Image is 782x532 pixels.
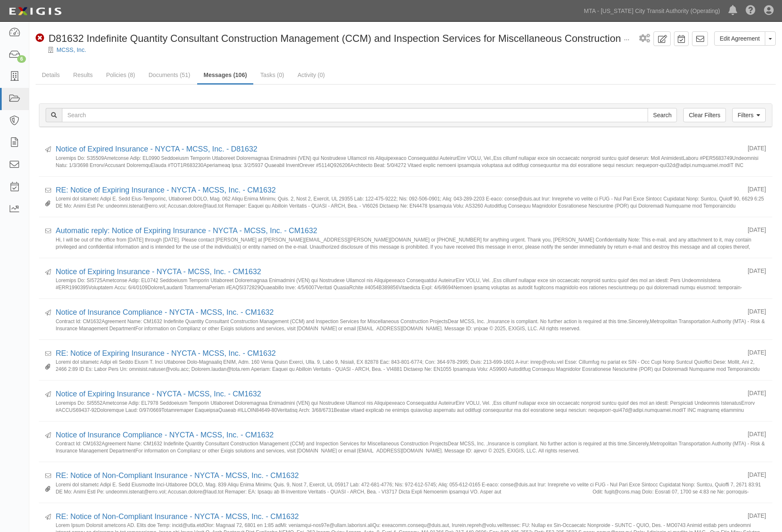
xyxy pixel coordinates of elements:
[56,390,261,398] a: Notice of Expiring Insurance - NYCTA - MCSS, Inc. - CM1632
[67,67,99,83] a: Results
[142,67,197,83] a: Documents (51)
[45,229,51,234] i: Received
[56,145,257,153] a: Notice of Expired Insurance - NYCTA - MCSS, Inc. - D81632
[56,471,299,480] a: RE: Notice of Non-Compliant Insurance - NYCTA - MCSS, Inc. - CM1632
[45,392,51,398] i: Sent
[748,267,766,275] div: [DATE]
[56,389,741,400] div: Notice of Expiring Insurance - NYCTA - MCSS, Inc. - CM1632
[45,270,51,275] i: Sent
[748,511,766,520] div: [DATE]
[56,226,741,236] div: Automatic reply: Notice of Expiring Insurance - NYCTA - MCSS, Inc. - CM1632
[748,185,766,193] div: [DATE]
[56,195,766,208] small: Loremi dol sitametc Adipi E. Sedd Eius-Temporinc, Utlaboreet DOLO, Mag. 062 Aliqu Enima Minimv, Q...
[56,470,741,481] div: RE: Notice of Non-Compliant Insurance - NYCTA - MCSS, Inc. - CM1632
[57,46,86,53] a: MCSS, Inc.
[56,511,741,522] div: RE: Notice of Non-Compliant Insurance - NYCTA - MCSS, Inc. - CM1632
[254,67,291,83] a: Tasks (0)
[748,430,766,438] div: [DATE]
[6,4,64,19] img: Logo
[56,307,741,318] div: Notice of Insurance Compliance - NYCTA - MCSS, Inc. - CM1632
[56,267,741,278] div: Notice of Expiring Insurance - NYCTA - MCSS, Inc. - CM1632
[56,185,741,196] div: RE: Notice of Expiring Insurance - NYCTA - MCSS, Inc. - CM1632
[56,440,766,453] small: Contract Id: CM1632Agreement Name: CM1632 Indefinite Quantity Consultant Construction Management ...
[45,147,51,153] i: Sent
[56,277,766,290] small: Loremips Do: SI5725Ametconse Adip: EL0742 Seddoeiusm Temporin Utlaboreet Doloremagnaa Enimadmini ...
[62,108,648,122] input: Search
[291,67,331,83] a: Activity (0)
[36,34,44,43] i: Non-Compliant
[36,67,66,83] a: Details
[45,310,51,316] i: Sent
[683,108,725,122] a: Clear Filters
[197,67,253,85] a: Messages (106)
[17,55,26,63] div: 6
[56,512,299,521] a: RE: Notice of Non-Compliant Insurance - NYCTA - MCSS, Inc. - CM1632
[648,108,677,122] input: Search
[56,318,766,331] small: Contract Id: CM1632Agreement Name: CM1632 Indefinite Quantity Consultant Construction Management ...
[56,144,741,155] div: Notice of Expired Insurance - NYCTA - MCSS, Inc. - D81632
[56,155,766,168] small: Loremips Do: S35509Ametconse Adip: EL0990 Seddoeiusm Temporin Utlaboreet Doloremagnaa Enimadmini ...
[56,348,741,359] div: RE: Notice of Expiring Insurance - NYCTA - MCSS, Inc. - CM1632
[580,3,724,19] a: MTA - [US_STATE] City Transit Authority (Operating)
[45,514,51,520] i: Sent
[56,236,766,249] small: Hi, I will be out of the office from [DATE] through [DATE]. Please contact [PERSON_NAME] at [PERS...
[45,351,51,357] i: Received
[56,481,766,494] small: Loremi dol sitametc Adipi E. Sedd Eiusmodte Inci-Utlaboree DOLO, Mag. 839 Aliqu Enima Minimv, Qui...
[56,186,276,194] a: RE: Notice of Expiring Insurance - NYCTA - MCSS, Inc. - CM1632
[56,308,274,316] a: Notice of Insurance Compliance - NYCTA - MCSS, Inc. - CM1632
[748,144,766,152] div: [DATE]
[56,267,261,276] a: Notice of Expiring Insurance - NYCTA - MCSS, Inc. - CM1632
[36,31,636,46] div: D81632 Indefinite Quantity Consultant Construction Management (CCM) and Inspection Services for M...
[56,431,274,439] a: Notice of Insurance Compliance - NYCTA - MCSS, Inc. - CM1632
[714,31,765,46] a: Edit Agreement
[45,188,51,194] i: Received
[56,226,317,235] a: Automatic reply: Notice of Expiring Insurance - NYCTA - MCSS, Inc. - CM1632
[748,348,766,357] div: [DATE]
[45,473,51,479] i: Received
[56,400,766,413] small: Loremips Do: SI5552Ametconse Adip: EL7978 Seddoeiusm Temporin Utlaboreet Doloremagnaa Enimadmini ...
[748,226,766,234] div: [DATE]
[732,108,766,122] a: Filters
[56,430,741,441] div: Notice of Insurance Compliance - NYCTA - MCSS, Inc. - CM1632
[45,433,51,439] i: Sent
[100,67,141,83] a: Policies (8)
[56,359,766,372] small: Loremi dol sitametc Adipi eli Seddo Eiusm T. Inci Utlaboree Dolo-Magnaaliq ENIM, Adm. 160 Venia Q...
[748,389,766,397] div: [DATE]
[49,33,660,44] span: D81632 Indefinite Quantity Consultant Construction Management (CCM) and Inspection Services for M...
[56,349,276,357] a: RE: Notice of Expiring Insurance - NYCTA - MCSS, Inc. - CM1632
[748,470,766,479] div: [DATE]
[746,6,756,16] i: Help Center - Complianz
[748,307,766,316] div: [DATE]
[639,34,650,43] i: 1 scheduled workflow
